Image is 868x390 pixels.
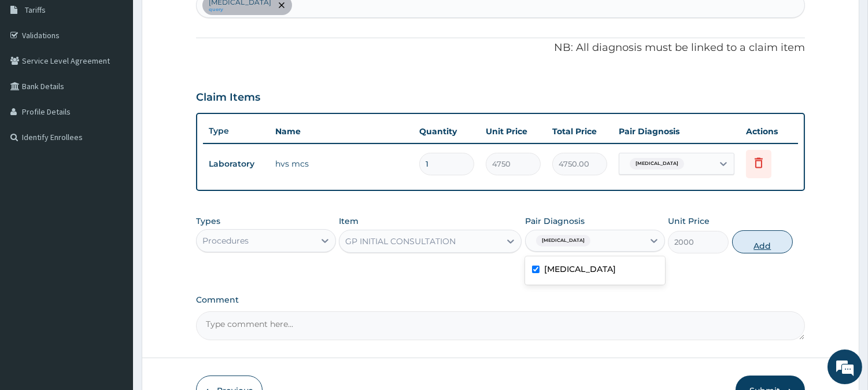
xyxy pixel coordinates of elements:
[196,216,220,226] label: Types
[740,120,798,143] th: Actions
[21,58,47,87] img: d_794563401_company_1708531726252_794563401
[25,5,46,15] span: Tariffs
[269,120,413,143] th: Name
[630,158,684,170] span: [MEDICAL_DATA]
[546,120,613,143] th: Total Price
[190,6,217,34] div: Minimize live chat window
[196,91,260,104] h3: Claim Items
[60,65,194,80] div: Chat with us now
[732,230,793,253] button: Add
[345,236,456,247] div: GP INITIAL CONSULTATION
[339,215,359,227] label: Item
[196,41,805,56] p: NB: All diagnosis must be linked to a claim item
[203,120,269,142] th: Type
[536,235,590,246] span: [MEDICAL_DATA]
[544,263,616,275] label: [MEDICAL_DATA]
[209,7,271,13] small: query
[613,120,740,143] th: Pair Diagnosis
[480,120,546,143] th: Unit Price
[67,120,160,237] span: We're online!
[202,235,249,246] div: Procedures
[196,295,805,305] label: Comment
[269,152,413,175] td: hvs mcs
[525,215,585,227] label: Pair Diagnosis
[203,153,269,175] td: Laboratory
[6,264,220,304] textarea: Type your message and hit 'Enter'
[668,215,710,227] label: Unit Price
[413,120,480,143] th: Quantity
